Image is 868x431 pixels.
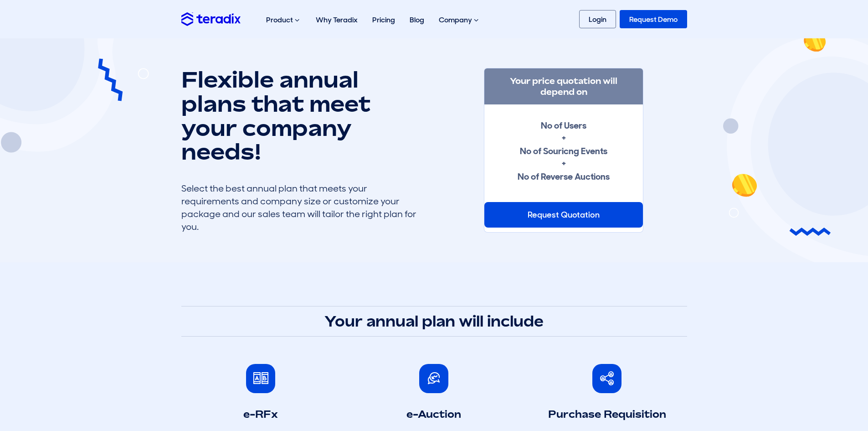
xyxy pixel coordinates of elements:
a: Request Demo [620,10,687,28]
h3: e-RFx [243,408,278,421]
h3: e-Auction [406,408,461,421]
div: Select the best annual plan that meets your requirements and company size or customize your packa... [181,182,418,233]
strong: No of Users + No of Souricng Events + No of Reverse Auctions [518,119,610,182]
div: Company [431,5,488,35]
a: Pricing [365,5,402,34]
h3: Your price quotation will depend on [484,68,643,104]
h3: Purchase Requisition [548,408,666,421]
a: Login [579,10,616,28]
img: Teradix logo [181,12,241,26]
h1: Flexible annual plans that meet your company needs! [181,68,418,164]
div: Request Quotation [484,202,643,228]
iframe: Chatbot [808,371,855,418]
a: Blog [402,5,431,34]
div: Product [259,5,308,35]
strong: Your annual plan will include [324,312,544,330]
a: Why Teradix [308,5,365,34]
